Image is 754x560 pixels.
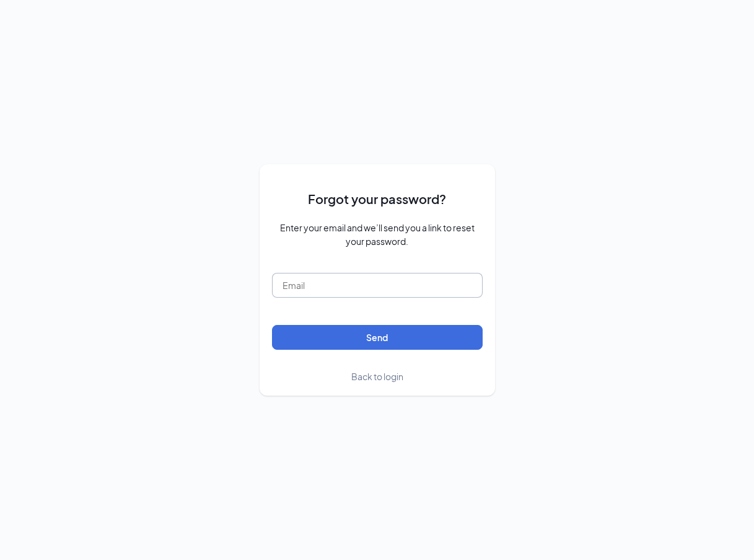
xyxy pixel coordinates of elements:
[351,371,403,382] span: Back to login
[351,370,403,383] a: Back to login
[272,221,483,248] span: Enter your email and we’ll send you a link to reset your password.
[272,273,483,298] input: Email
[272,325,483,350] button: Send
[308,189,446,208] span: Forgot your password?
